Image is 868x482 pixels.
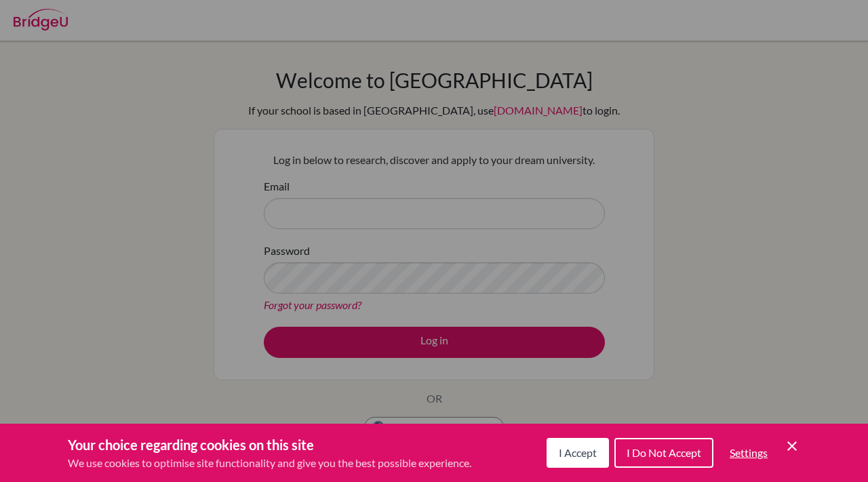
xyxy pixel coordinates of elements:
[627,446,701,459] span: I Do Not Accept
[68,435,471,455] h3: Your choice regarding cookies on this site
[547,438,609,468] button: I Accept
[730,446,768,459] span: Settings
[614,438,713,468] button: I Do Not Accept
[68,455,471,471] p: We use cookies to optimise site functionality and give you the best possible experience.
[784,438,800,454] button: Save and close
[719,439,778,466] button: Settings
[559,446,597,459] span: I Accept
